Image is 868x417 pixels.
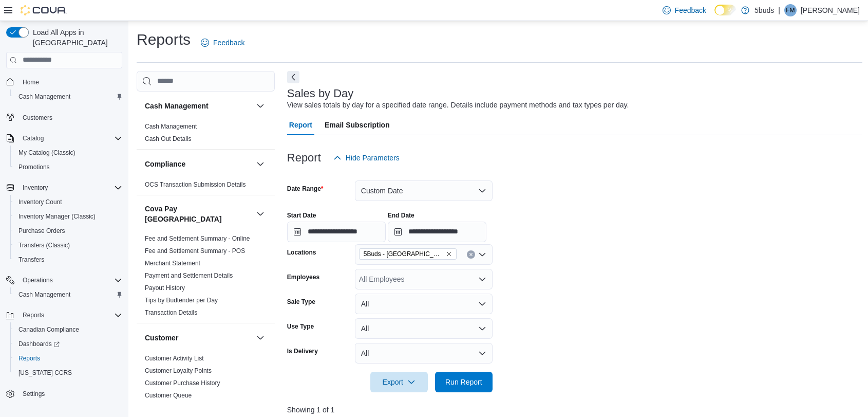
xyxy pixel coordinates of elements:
a: Customer Activity List [145,355,204,362]
span: Transfers [14,253,122,266]
button: Cova Pay [GEOGRAPHIC_DATA] [145,204,252,224]
a: Merchant Statement [145,260,200,267]
p: 5buds [754,4,774,16]
a: My Catalog (Classic) [14,147,80,159]
span: Purchase Orders [18,227,65,235]
button: Catalog [2,131,126,146]
span: Customers [18,111,122,124]
span: Customer Queue [145,391,192,400]
span: Cash Management [18,291,70,299]
button: Cash Management [254,100,267,112]
span: Dashboards [18,340,60,348]
a: Transfers (Classic) [14,239,74,251]
button: Cash Management [10,89,126,104]
button: Home [2,75,126,89]
span: Cash Management [18,93,70,101]
span: Hide Parameters [346,153,400,163]
button: All [355,343,493,364]
button: Reports [2,308,126,322]
span: Load All Apps in [GEOGRAPHIC_DATA] [29,27,122,48]
a: OCS Transaction Submission Details [145,181,246,188]
button: Cova Pay [GEOGRAPHIC_DATA] [254,208,267,220]
h3: Cash Management [145,101,209,111]
label: Employees [287,273,319,281]
span: 5Buds - Weyburn [359,248,457,260]
button: Inventory Manager (Classic) [10,209,126,224]
a: Home [18,76,43,88]
button: All [355,318,493,339]
label: Date Range [287,185,324,193]
span: Customer Purchase History [145,379,220,387]
button: Clear input [467,250,475,259]
a: Customer Queue [145,392,192,399]
span: Inventory [18,182,122,194]
button: Reports [10,351,126,366]
span: OCS Transaction Submission Details [145,180,246,189]
p: | [778,4,780,16]
span: My Catalog (Classic) [18,149,76,157]
button: Customer [145,333,252,343]
img: Cova [21,5,67,15]
a: Customers [18,112,56,124]
span: Report [289,115,312,135]
span: Reports [18,354,40,362]
button: Promotions [10,160,126,174]
a: Reports [14,352,44,365]
span: FM [786,4,795,16]
span: Feedback [213,38,244,48]
a: Cash Management [145,123,197,130]
a: Inventory Manager (Classic) [14,210,100,223]
p: Showing 1 of 1 [287,405,863,415]
p: [PERSON_NAME] [801,4,860,16]
button: Open list of options [478,275,486,283]
span: Inventory Manager (Classic) [18,212,96,221]
button: Export [370,372,428,392]
a: Fee and Settlement Summary - POS [145,247,245,255]
a: Cash Management [14,288,74,301]
a: Canadian Compliance [14,323,83,336]
button: Purchase Orders [10,224,126,238]
button: Cash Management [145,101,252,111]
a: Customer Loyalty Points [145,367,212,374]
button: Canadian Compliance [10,322,126,337]
label: Sale Type [287,298,315,306]
div: Cova Pay [GEOGRAPHIC_DATA] [137,232,275,323]
span: Payout History [145,284,185,292]
input: Press the down key to open a popover containing a calendar. [388,222,486,242]
label: End Date [388,211,414,220]
span: 5Buds - [GEOGRAPHIC_DATA] [364,249,444,259]
span: Cash Out Details [145,135,192,143]
button: Next [287,71,299,83]
button: Compliance [254,158,267,170]
span: Inventory Count [14,196,122,208]
span: Run Report [445,377,482,387]
button: Cash Management [10,287,126,302]
span: Transaction Details [145,309,197,317]
a: Purchase Orders [14,225,69,237]
span: Canadian Compliance [18,325,79,334]
span: Dark Mode [714,15,715,16]
span: [US_STATE] CCRS [18,369,72,377]
button: Custom Date [355,180,493,201]
span: Inventory Count [18,198,62,206]
span: Reports [14,352,122,365]
span: Payment and Settlement Details [145,271,233,280]
span: Settings [23,390,45,398]
button: Customers [2,110,126,125]
button: Run Report [435,372,493,392]
label: Locations [287,248,316,257]
button: Remove 5Buds - Weyburn from selection in this group [446,251,452,257]
a: Transaction Details [145,309,197,316]
span: Canadian Compliance [14,323,122,336]
button: Transfers [10,252,126,267]
span: Washington CCRS [14,367,122,379]
button: Inventory [2,180,126,195]
button: Open list of options [478,250,486,259]
button: Compliance [145,159,252,169]
span: My Catalog (Classic) [14,147,122,159]
a: Settings [18,388,49,400]
button: My Catalog (Classic) [10,146,126,160]
span: Transfers (Classic) [14,239,122,251]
